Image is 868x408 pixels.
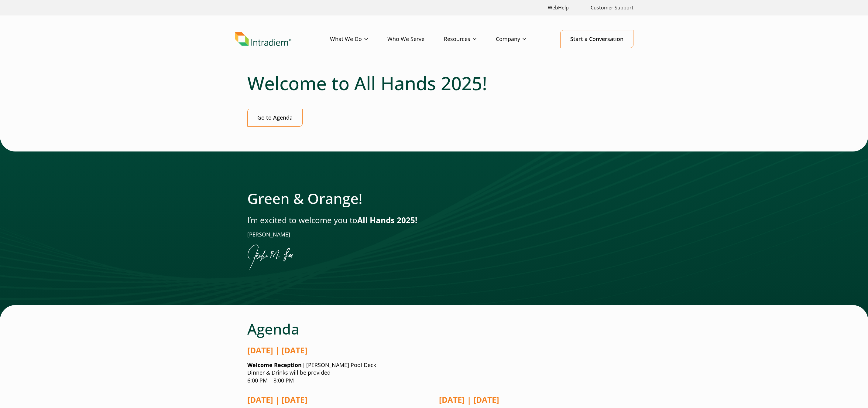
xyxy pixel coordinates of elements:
[247,215,621,226] p: I’m excited to welcome you to
[247,109,303,127] a: Go to Agenda
[496,30,546,48] a: Company
[439,394,499,405] strong: [DATE] | [DATE]
[357,215,417,226] strong: All Hands 2025!
[247,190,621,207] h2: Green & Orange!
[247,345,307,356] strong: [DATE] | [DATE]
[247,361,621,385] p: | [PERSON_NAME] Pool Deck Dinner & Drinks will be provided 6:00 PM – 8:00 PM
[387,30,444,48] a: Who We Serve
[560,30,633,48] a: Start a Conversation
[247,394,307,405] strong: [DATE] | [DATE]
[247,361,302,369] strong: Welcome Reception
[444,30,496,48] a: Resources
[588,1,636,14] a: Customer Support
[330,30,387,48] a: What We Do
[235,32,330,46] a: Link to homepage of Intradiem
[235,32,291,46] img: Intradiem
[247,320,621,338] h2: Agenda
[545,1,571,14] a: Link opens in a new window
[247,72,621,94] h1: Welcome to All Hands 2025!
[247,231,621,239] p: [PERSON_NAME]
